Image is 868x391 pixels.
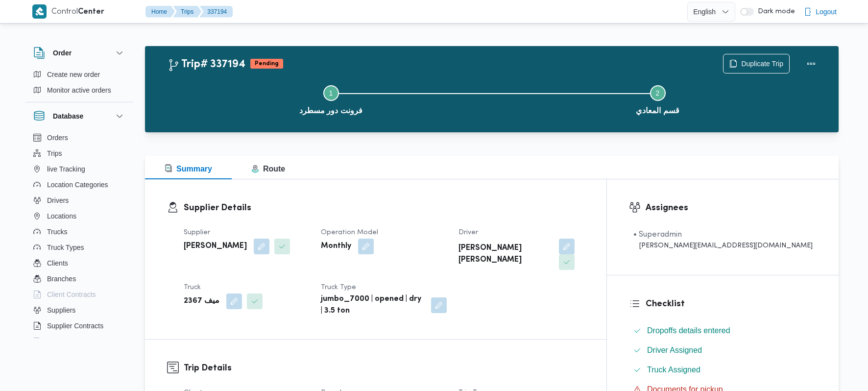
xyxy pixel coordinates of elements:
h3: Assignees [646,201,817,215]
b: [PERSON_NAME] [184,241,247,252]
span: Duplicate Trip [741,58,783,70]
b: [PERSON_NAME] [PERSON_NAME] [458,243,552,266]
span: Trucks [47,226,67,238]
button: قسم المعادي [494,73,821,124]
button: live Tracking [29,161,129,177]
h3: Checklist [646,297,817,311]
button: Location Categories [29,177,129,193]
span: Trips [47,147,62,159]
button: Locations [29,208,129,224]
span: Supplier Contracts [47,320,103,332]
span: Driver Assigned [647,344,702,356]
h2: Trip# 337194 [168,58,245,71]
button: Suppliers [29,302,129,318]
span: Dropoffs details entered [647,326,730,335]
span: Operation Model [321,229,378,236]
div: [PERSON_NAME][EMAIL_ADDRESS][DOMAIN_NAME] [633,241,813,251]
button: Truck Types [29,240,129,255]
span: Driver Assigned [647,346,702,354]
span: Truck Types [47,242,84,253]
button: Dropoffs details entered [629,323,817,339]
span: Drivers [47,195,69,206]
div: Database [25,130,133,342]
button: Order [33,47,125,59]
span: Driver [458,229,478,236]
button: Driver Assigned [629,342,817,358]
span: Location Categories [47,179,108,191]
div: • Superadmin [633,229,813,241]
span: Truck [184,284,201,291]
span: Client Contracts [47,289,96,300]
span: Suppliers [47,304,75,316]
button: فرونت دور مسطرد [168,73,494,124]
button: Branches [29,271,129,287]
h3: Trip Details [184,362,584,375]
button: Trips [29,146,129,161]
span: Clients [47,257,68,269]
span: live Tracking [47,163,85,175]
button: 337194 [199,6,233,18]
span: Supplier [184,229,210,236]
button: Orders [29,130,129,146]
button: Devices [29,334,129,349]
b: Pending [255,61,279,67]
span: Truck Assigned [647,364,700,376]
span: Pending [250,59,283,69]
span: Monitor active orders [47,84,111,96]
span: Dark mode [754,8,795,16]
span: Dropoffs details entered [647,325,730,337]
span: Truck Type [321,284,356,291]
span: Branches [47,273,76,285]
h3: Supplier Details [184,201,584,215]
button: Clients [29,255,129,271]
img: X8yXhbKr1z7QwAAAABJRU5ErkJggg== [32,4,47,19]
button: Trips [173,6,201,18]
span: قسم المعادي [636,105,679,117]
button: Client Contracts [29,287,129,302]
button: Supplier Contracts [29,318,129,334]
span: Locations [47,210,76,222]
span: 1 [329,89,333,97]
button: Create new order [29,67,129,82]
button: Trucks [29,224,129,240]
button: Drivers [29,193,129,208]
b: jumbo_7000 | opened | dry | 3.5 ton [321,293,424,317]
span: Logout [816,6,837,18]
span: • Superadmin mohamed.nabil@illa.com.eg [633,229,813,251]
span: Route [251,165,285,173]
span: Create new order [47,69,100,80]
div: Order [25,67,133,102]
span: Orders [47,132,68,144]
span: Summary [165,165,212,173]
button: Logout [800,2,841,22]
button: Monitor active orders [29,82,129,98]
button: Actions [801,54,821,73]
button: Truck Assigned [629,362,817,378]
span: Truck Assigned [647,366,700,374]
h3: Database [53,110,83,122]
span: Devices [47,336,72,347]
span: فرونت دور مسطرد [299,105,362,117]
b: Monthly [321,241,351,252]
h3: Order [53,47,72,59]
span: 2 [656,89,660,97]
b: ميف 2367 [184,295,219,307]
button: Home [145,6,175,18]
button: Database [33,110,125,122]
b: Center [78,8,104,16]
button: Duplicate Trip [723,54,790,73]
